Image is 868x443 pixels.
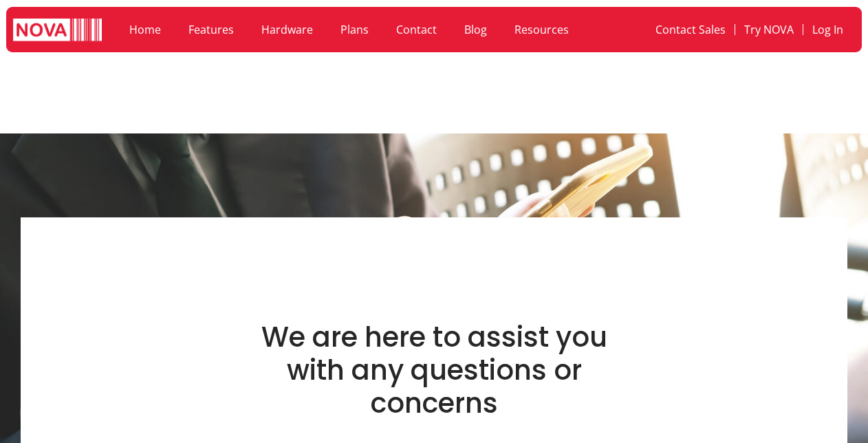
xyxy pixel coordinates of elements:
[803,14,852,45] a: Log In
[501,14,583,45] a: Resources
[175,14,248,45] a: Features
[116,14,595,45] nav: Menu
[451,14,501,45] a: Blog
[735,14,803,45] a: Try NOVA
[647,14,735,45] a: Contact Sales
[609,14,852,45] nav: Menu
[116,14,175,45] a: Home
[248,14,327,45] a: Hardware
[382,14,451,45] a: Contact
[327,14,382,45] a: Plans
[13,19,102,43] img: logo white
[235,321,633,420] h1: We are here to assist you with any questions or concerns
